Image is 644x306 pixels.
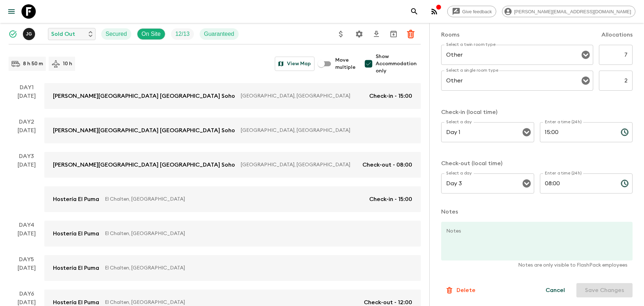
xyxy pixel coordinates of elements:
p: Check-out - 08:00 [362,161,412,169]
div: [DATE] [18,92,36,109]
p: [GEOGRAPHIC_DATA], [GEOGRAPHIC_DATA] [241,161,357,168]
p: Day 5 [9,255,44,264]
button: search adventures [407,4,421,19]
p: Day 2 [9,118,44,126]
span: [PERSON_NAME][EMAIL_ADDRESS][DOMAIN_NAME] [510,9,635,14]
label: Select a single room type [446,67,498,73]
span: Move multiple [335,57,356,71]
p: [GEOGRAPHIC_DATA], [GEOGRAPHIC_DATA] [241,127,406,134]
label: Select a twin room type [446,42,496,48]
label: Select a day [446,119,472,125]
div: On Site [137,28,165,40]
p: Notes [441,207,633,216]
p: [PERSON_NAME][GEOGRAPHIC_DATA] [GEOGRAPHIC_DATA] Soho [53,161,235,169]
div: Trip Fill [171,28,194,40]
button: Choose time, selected time is 3:00 PM [618,125,632,139]
p: Guaranteed [204,30,234,38]
p: J G [26,31,32,37]
p: [PERSON_NAME][GEOGRAPHIC_DATA] [GEOGRAPHIC_DATA] Soho [53,126,235,135]
button: Choose time, selected time is 8:00 AM [618,176,632,191]
button: Update Price, Early Bird Discount and Costs [334,27,348,41]
span: Show Accommodation only [376,53,421,75]
div: Secured [101,28,131,40]
p: Day 4 [9,221,44,229]
p: On Site [142,30,161,38]
button: Delete [404,27,418,41]
div: [DATE] [18,161,36,212]
button: menu [4,4,19,19]
p: Allocations [601,30,633,39]
p: Hostería El Puma [53,195,99,204]
button: Open [522,178,532,188]
label: Enter a time (24h) [545,170,582,176]
p: Day 1 [9,83,44,92]
span: Jeronimo Granados [23,30,36,36]
div: [DATE] [18,126,36,143]
a: Hostería El PumaEl Chalten, [GEOGRAPHIC_DATA] [44,221,421,247]
p: Day 6 [9,290,44,298]
a: Hostería El PumaEl Chalten, [GEOGRAPHIC_DATA] [44,255,421,281]
div: [PERSON_NAME][EMAIL_ADDRESS][DOMAIN_NAME] [502,6,635,17]
span: Give feedback [458,9,496,14]
button: Settings [352,27,366,41]
p: Sold Out [51,30,75,38]
p: El Chalten, [GEOGRAPHIC_DATA] [105,299,358,306]
p: 12 / 13 [175,30,190,38]
button: Open [581,50,591,60]
input: hh:mm [540,122,615,142]
label: Enter a time (24h) [545,119,582,125]
button: Open [581,76,591,86]
label: Select a day [446,170,472,176]
p: El Chalten, [GEOGRAPHIC_DATA] [105,230,406,237]
p: El Chalten, [GEOGRAPHIC_DATA] [105,264,406,272]
p: 10 h [63,60,72,67]
svg: Synced Successfully [9,30,17,38]
p: Secured [106,30,127,38]
button: Cancel [537,283,574,297]
p: 8 h 50 m [23,60,43,67]
p: Notes are only visible to FlashPack employees [446,262,628,269]
a: [PERSON_NAME][GEOGRAPHIC_DATA] [GEOGRAPHIC_DATA] Soho[GEOGRAPHIC_DATA], [GEOGRAPHIC_DATA]Check-in... [44,83,421,109]
div: [DATE] [18,264,36,281]
p: Delete [457,286,475,295]
input: hh:mm [540,173,615,193]
a: Give feedback [447,6,496,17]
button: JG [23,28,36,40]
p: Check-in (local time) [441,108,633,116]
p: Hostería El Puma [53,264,99,272]
p: Check-out (local time) [441,159,633,168]
a: [PERSON_NAME][GEOGRAPHIC_DATA] [GEOGRAPHIC_DATA] Soho[GEOGRAPHIC_DATA], [GEOGRAPHIC_DATA]Check-ou... [44,152,421,178]
p: Check-in - 15:00 [369,92,412,100]
button: Archive (Completed, Cancelled or Unsynced Departures only) [386,27,401,41]
button: Download CSV [369,27,384,41]
button: View Map [275,57,314,71]
a: Hostería El PumaEl Chalten, [GEOGRAPHIC_DATA]Check-in - 15:00 [44,186,421,212]
p: Check-in - 15:00 [369,195,412,204]
p: [PERSON_NAME][GEOGRAPHIC_DATA] [GEOGRAPHIC_DATA] Soho [53,92,235,100]
div: [DATE] [18,229,36,247]
button: Delete [441,283,479,297]
a: [PERSON_NAME][GEOGRAPHIC_DATA] [GEOGRAPHIC_DATA] Soho[GEOGRAPHIC_DATA], [GEOGRAPHIC_DATA] [44,118,421,143]
p: Hostería El Puma [53,229,99,238]
p: Day 3 [9,152,44,161]
p: Rooms [441,30,459,39]
button: Open [522,127,532,137]
p: El Chalten, [GEOGRAPHIC_DATA] [105,196,364,203]
p: [GEOGRAPHIC_DATA], [GEOGRAPHIC_DATA] [241,92,364,100]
